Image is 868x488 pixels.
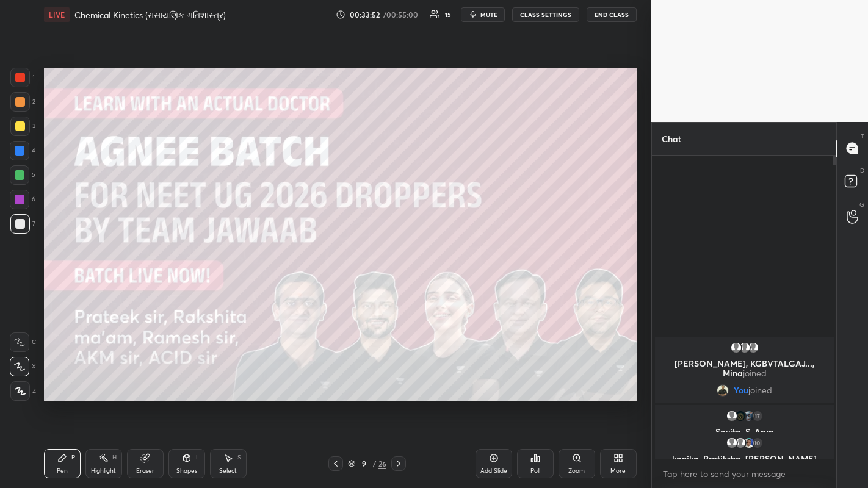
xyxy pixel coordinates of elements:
img: 994720d50e2b44aa846f6cc13c5c48f0.58688499_3 [742,437,754,449]
span: You [734,386,748,395]
button: CLASS SETTINGS [512,7,579,22]
div: 26 [378,458,386,469]
img: default.png [738,342,750,354]
div: 7 [10,214,35,234]
div: 2 [10,92,35,112]
div: P [71,454,75,461]
div: H [112,454,117,461]
div: / [372,460,376,467]
p: T [861,132,864,141]
div: LIVE [44,7,70,22]
p: D [860,166,864,175]
p: [PERSON_NAME], KGBVTALGAJ..., Mina [662,359,826,378]
span: joined [748,386,772,395]
div: 4 [10,141,35,160]
div: Pen [57,468,68,474]
div: X [10,357,36,376]
div: Add Slide [480,468,507,474]
div: 3 [10,117,35,136]
div: 10 [751,437,763,449]
p: kanika, Pratiksha, [PERSON_NAME] [662,454,826,464]
p: Savita, S, Arun [662,427,826,437]
div: C [10,332,36,352]
img: c1bf5c605d094494930ac0d8144797cf.jpg [717,384,729,396]
div: Z [10,381,36,401]
div: Highlight [91,468,116,474]
div: More [610,468,626,474]
div: L [196,454,200,461]
img: default.png [747,342,759,354]
div: 5 [10,165,35,185]
div: 1 [10,68,35,87]
button: End Class [587,7,637,22]
img: 3 [734,410,746,422]
p: G [859,200,864,209]
img: default.png [729,342,742,354]
div: Shapes [176,468,197,474]
p: Chat [652,123,691,155]
div: 9 [358,460,370,467]
div: Select [219,468,237,474]
img: default.png [734,437,746,449]
div: Eraser [136,468,154,474]
img: 01b660f808074d099159025798549aa8.jpg [742,410,754,422]
h4: Chemical Kinetics (રાસાયણિક ગતિશાસ્ત્ર) [74,9,226,21]
div: 6 [10,190,35,209]
div: 17 [751,410,763,422]
div: Zoom [568,468,585,474]
span: mute [480,10,497,19]
img: default.png [725,410,737,422]
div: 15 [445,12,451,18]
img: default.png [725,437,737,449]
button: mute [461,7,505,22]
span: joined [742,367,766,379]
div: Poll [530,468,540,474]
div: S [237,454,241,461]
div: grid [652,334,837,459]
